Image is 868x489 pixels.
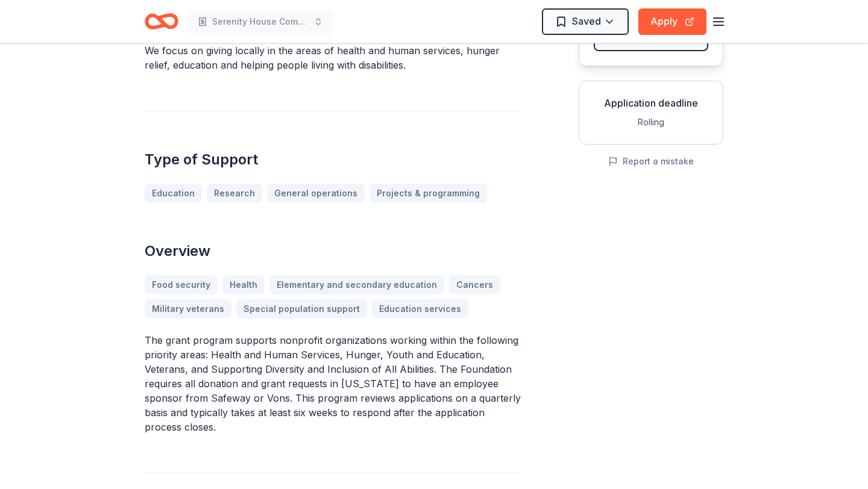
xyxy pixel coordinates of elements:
[589,96,713,110] div: Application deadline
[145,7,178,36] a: Home
[207,184,262,203] a: Research
[572,13,601,29] span: Saved
[145,184,202,203] a: Education
[267,184,365,203] a: General operations
[145,150,521,169] h2: Type of Support
[542,8,629,35] button: Saved
[212,14,309,29] span: Serenity House Community Wellness Event
[145,43,521,72] p: We focus on giving locally in the areas of health and human services, hunger relief, education an...
[638,8,706,35] button: Apply
[145,241,521,261] h2: Overview
[145,333,521,434] p: The grant program supports nonprofit organizations working within the following priority areas: H...
[608,154,694,169] button: Report a mistake
[370,184,487,203] a: Projects & programming
[589,115,713,129] div: Rolling
[188,10,333,34] button: Serenity House Community Wellness Event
